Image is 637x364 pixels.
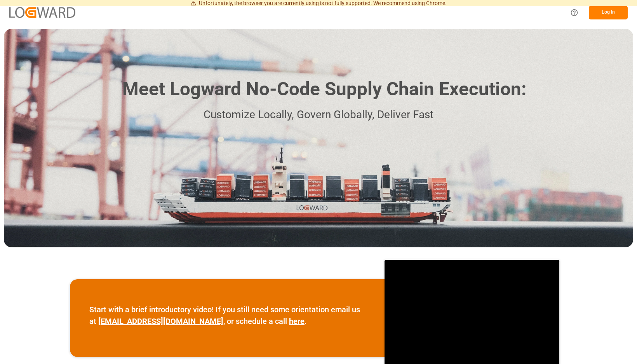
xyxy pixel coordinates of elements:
a: here [289,317,305,326]
img: Logward_new_orange.png [9,7,75,17]
a: [EMAIL_ADDRESS][DOMAIN_NAME] [98,317,223,326]
h1: Meet Logward No-Code Supply Chain Execution: [122,75,526,103]
p: Start with a brief introductory video! If you still need some orientation email us at , or schedu... [89,304,365,327]
button: Help Center [566,4,583,21]
p: Customize Locally, Govern Globally, Deliver Fast [111,106,526,124]
button: Log In [589,6,628,19]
